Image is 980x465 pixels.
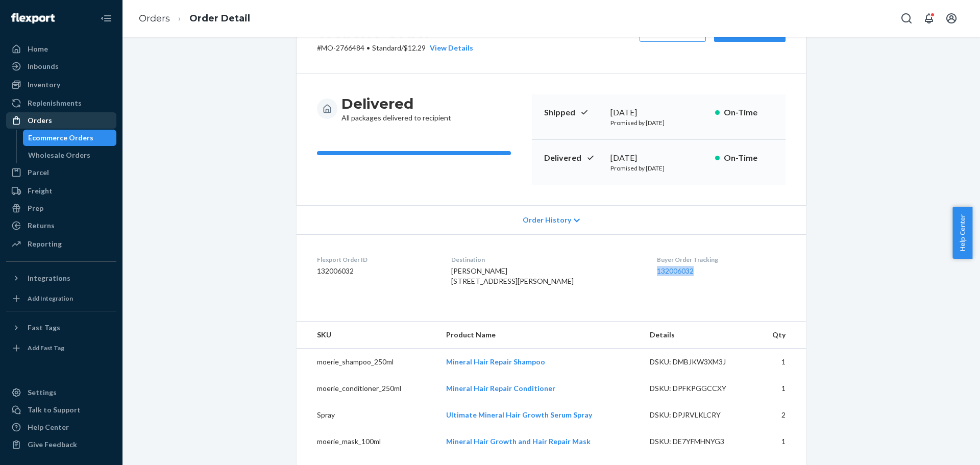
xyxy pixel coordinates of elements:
[6,164,116,181] a: Parcel
[6,320,116,336] button: Fast Tags
[28,294,73,303] div: Add Integration
[753,375,806,402] td: 1
[6,95,116,111] a: Replenishments
[23,147,117,163] a: Wholesale Orders
[28,98,82,108] div: Replenishments
[650,357,746,367] div: DSKU: DMBJKW3XM3J
[6,236,116,252] a: Reporting
[610,164,707,173] p: Promised by [DATE]
[28,203,43,213] div: Prep
[28,44,48,54] div: Home
[28,221,55,231] div: Returns
[642,322,754,349] th: Details
[6,217,116,234] a: Returns
[139,13,170,24] a: Orders
[28,323,60,333] div: Fast Tags
[28,115,52,126] div: Orders
[28,405,81,415] div: Talk to Support
[297,428,438,455] td: moerie_mask_100ml
[28,61,59,71] div: Inbounds
[753,322,806,349] th: Qty
[610,152,707,164] div: [DATE]
[446,410,592,419] a: Ultimate Mineral Hair Growth Serum Spray
[6,290,116,307] a: Add Integration
[6,41,116,57] a: Home
[28,167,49,178] div: Parcel
[23,130,117,146] a: Ecommerce Orders
[896,8,917,29] button: Open Search Box
[6,384,116,401] a: Settings
[610,107,707,118] div: [DATE]
[297,349,438,376] td: moerie_shampoo_250ml
[297,402,438,428] td: Spray
[6,270,116,286] button: Integrations
[372,43,401,52] span: Standard
[6,200,116,216] a: Prep
[446,384,555,393] a: Mineral Hair Repair Conditioner
[28,150,90,160] div: Wholesale Orders
[657,255,786,264] dt: Buyer Order Tracking
[297,375,438,402] td: moerie_conditioner_250ml
[753,349,806,376] td: 1
[317,43,473,53] p: # MO-2766484 / $12.29
[523,215,571,225] span: Order History
[28,273,70,283] div: Integrations
[28,239,62,249] div: Reporting
[6,402,116,418] a: Talk to Support
[28,387,57,398] div: Settings
[724,107,773,118] p: On-Time
[317,255,435,264] dt: Flexport Order ID
[6,419,116,435] a: Help Center
[341,94,451,123] div: All packages delivered to recipient
[6,112,116,129] a: Orders
[650,383,746,394] div: DSKU: DPFKPGGCCXY
[96,8,116,29] button: Close Navigation
[11,13,55,23] img: Flexport logo
[6,340,116,356] a: Add Fast Tag
[131,4,258,34] ol: breadcrumbs
[753,402,806,428] td: 2
[451,266,574,285] span: [PERSON_NAME] [STREET_ADDRESS][PERSON_NAME]
[6,436,116,453] button: Give Feedback
[451,255,641,264] dt: Destination
[446,357,545,366] a: Mineral Hair Repair Shampoo
[6,183,116,199] a: Freight
[28,80,60,90] div: Inventory
[544,107,602,118] p: Shipped
[724,152,773,164] p: On-Time
[438,322,642,349] th: Product Name
[28,422,69,432] div: Help Center
[28,344,64,352] div: Add Fast Tag
[650,436,746,447] div: DSKU: DE7YFMHNYG3
[6,77,116,93] a: Inventory
[753,428,806,455] td: 1
[28,186,53,196] div: Freight
[28,439,77,450] div: Give Feedback
[952,207,972,259] button: Help Center
[6,58,116,75] a: Inbounds
[610,118,707,127] p: Promised by [DATE]
[941,8,962,29] button: Open account menu
[426,43,473,53] button: View Details
[446,437,591,446] a: Mineral Hair Growth and Hair Repair Mask
[317,266,435,276] dd: 132006032
[919,8,939,29] button: Open notifications
[544,152,602,164] p: Delivered
[297,322,438,349] th: SKU
[28,133,93,143] div: Ecommerce Orders
[341,94,451,113] h3: Delivered
[650,410,746,420] div: DSKU: DPJRVLKLCRY
[657,266,694,275] a: 132006032
[189,13,250,24] a: Order Detail
[366,43,370,52] span: •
